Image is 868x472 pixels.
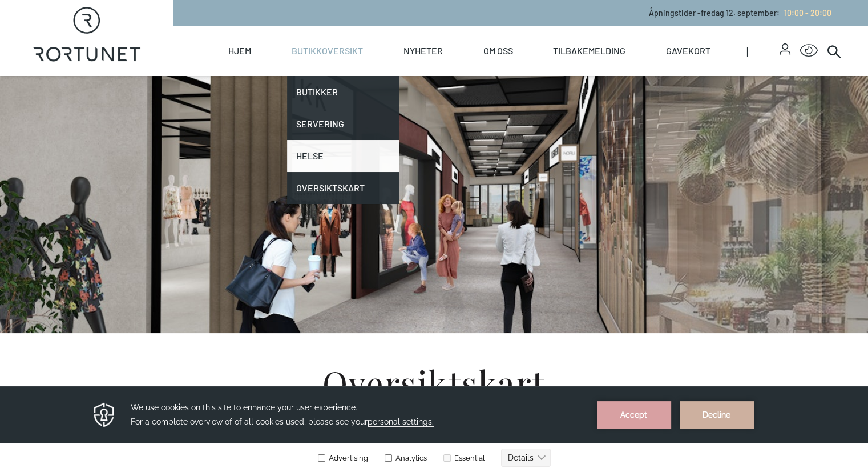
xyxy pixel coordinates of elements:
[131,14,583,43] h3: We use cookies on this site to enhance your user experience. For a complete overview of of all co...
[680,15,754,42] button: Decline
[69,365,800,399] h1: Oversiktskart
[666,26,710,76] a: Gavekort
[800,42,818,60] button: Open Accessibility Menu
[441,67,485,76] label: Essential
[287,108,399,140] a: Servering
[508,67,534,76] text: Details
[287,76,399,108] a: Butikker
[597,15,671,42] button: Accept
[483,26,512,76] a: Om oss
[746,26,780,76] span: |
[649,7,831,19] p: Åpningstider - fredag 12. september :
[385,68,392,75] input: Analytics
[368,31,434,41] span: personal settings.
[780,8,831,18] a: 10:00 - 20:00
[292,26,363,76] a: Butikkoversikt
[318,68,325,75] input: Advertising
[784,8,831,18] span: 10:00 - 20:00
[228,26,251,76] a: Hjem
[287,172,399,204] a: Oversiktskart
[403,26,443,76] a: Nyheter
[92,15,116,42] img: Privacy reminder
[553,26,625,76] a: Tilbakemelding
[287,140,399,172] a: Helse
[501,62,551,81] button: Details
[317,67,368,76] label: Advertising
[382,67,427,76] label: Analytics
[443,68,451,75] input: Essential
